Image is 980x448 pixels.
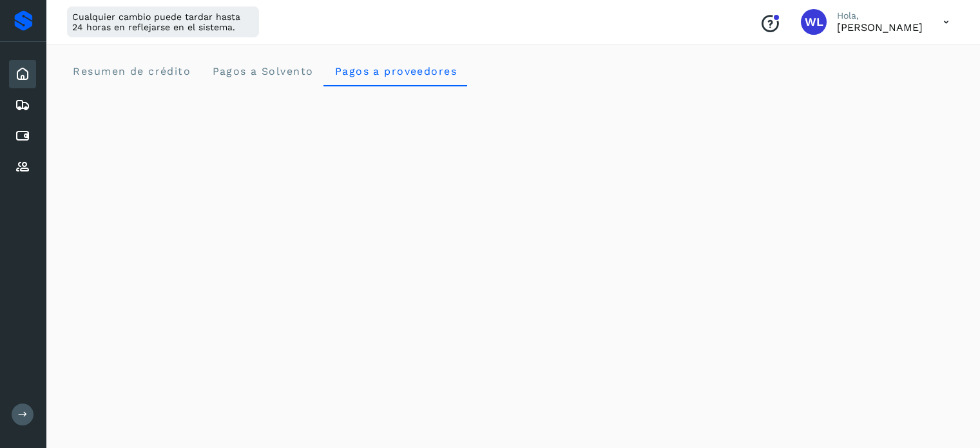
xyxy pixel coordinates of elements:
[9,122,36,150] div: Cuentas por pagar
[72,65,191,77] span: Resumen de crédito
[334,65,457,77] span: Pagos a proveedores
[837,10,923,21] p: Hola,
[9,153,36,181] div: Proveedores
[9,60,36,88] div: Inicio
[67,6,259,37] div: Cualquier cambio puede tardar hasta 24 horas en reflejarse en el sistema.
[837,21,923,34] p: Wilberth López Baliño
[9,91,36,119] div: Embarques
[211,65,313,77] span: Pagos a Solvento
